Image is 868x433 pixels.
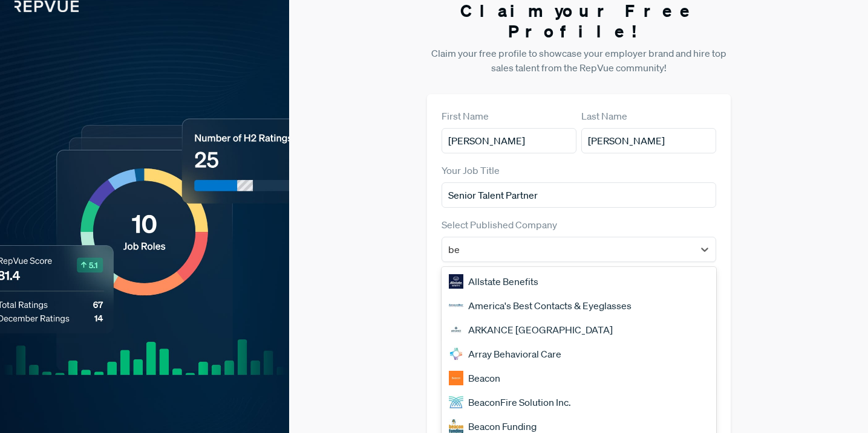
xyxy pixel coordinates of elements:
label: Your Job Title [442,163,500,178]
div: Allstate Benefits [442,269,716,293]
label: First Name [442,109,489,123]
img: Beacon [449,371,463,385]
img: America's Best Contacts & Eyeglasses [449,298,463,313]
img: Allstate Benefits [449,274,463,289]
input: Last Name [581,128,716,153]
div: ARKANCE [GEOGRAPHIC_DATA] [442,318,716,342]
p: Claim your free profile to showcase your employer brand and hire top sales talent from the RepVue... [427,46,731,75]
img: Array Behavioral Care [449,347,463,361]
label: Select Published Company [442,217,557,232]
img: ARKANCE Belgium [449,322,463,337]
div: Array Behavioral Care [442,342,716,366]
div: BeaconFire Solution Inc. [442,390,716,414]
label: Last Name [581,109,627,123]
div: America's Best Contacts & Eyeglasses [442,293,716,318]
div: Beacon [442,366,716,390]
input: Title [442,182,716,208]
img: BeaconFire Solution Inc. [449,395,463,409]
h3: Claim your Free Profile! [427,1,731,41]
input: First Name [442,128,576,153]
